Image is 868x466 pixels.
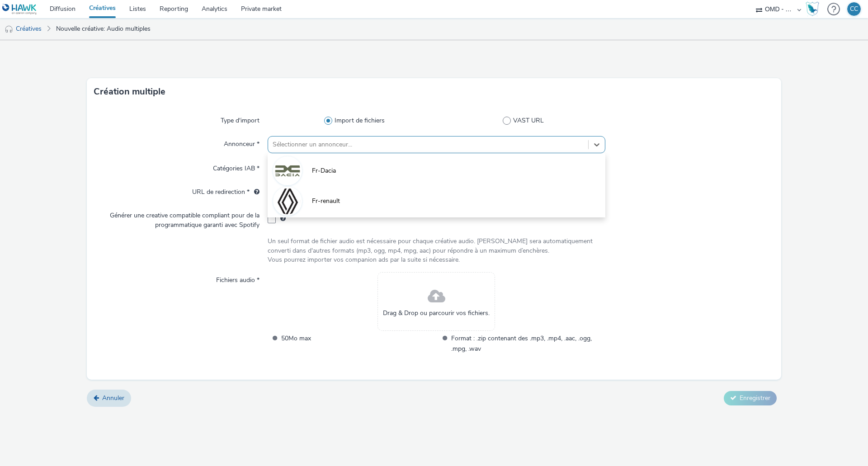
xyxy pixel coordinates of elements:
span: VAST URL [513,116,544,125]
img: Hawk Academy [806,2,819,16]
a: Hawk Academy [806,2,823,16]
span: Enregistrer [740,394,770,402]
a: Nouvelle créative: Audio multiples [52,18,155,40]
span: 50Mo max [281,333,435,354]
h3: Création multiple [94,85,165,99]
label: Catégories IAB * [209,160,263,173]
span: Fr-renault [312,197,340,206]
div: Choisissez 'PG Spotify' pour optimiser les offres pour Spotify. Seuls les formats .mp3 et .ogg so... [280,214,286,223]
img: Fr-Dacia [274,158,301,184]
span: Format : .zip contenant des .mp3, .mp4, .aac, .ogg, .mpg, .wav [451,333,605,354]
img: audio [5,25,14,34]
label: Type d'import [217,113,263,125]
span: Annuler [102,394,124,402]
span: Drag & Drop ou parcourir vos fichiers. [383,309,490,318]
label: Générer une creative compatible compliant pour de la programmatique garanti avec Spotify [94,207,263,230]
label: Annonceur * [220,136,263,149]
span: Import de fichiers [335,116,385,125]
div: CC [850,2,858,16]
div: L'URL de redirection sera utilisée comme URL de validation avec certains SSP et ce sera l'URL de ... [250,188,259,197]
img: Fr-renault [274,184,301,219]
a: Annuler [87,390,131,407]
button: Enregistrer [724,391,777,405]
span: Fr-Dacia [312,166,336,175]
label: Fichiers audio * [212,272,263,285]
img: undefined Logo [2,4,37,15]
label: URL de redirection * [189,184,263,197]
div: Un seul format de fichier audio est nécessaire pour chaque créative audio. [PERSON_NAME] sera aut... [268,237,605,264]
